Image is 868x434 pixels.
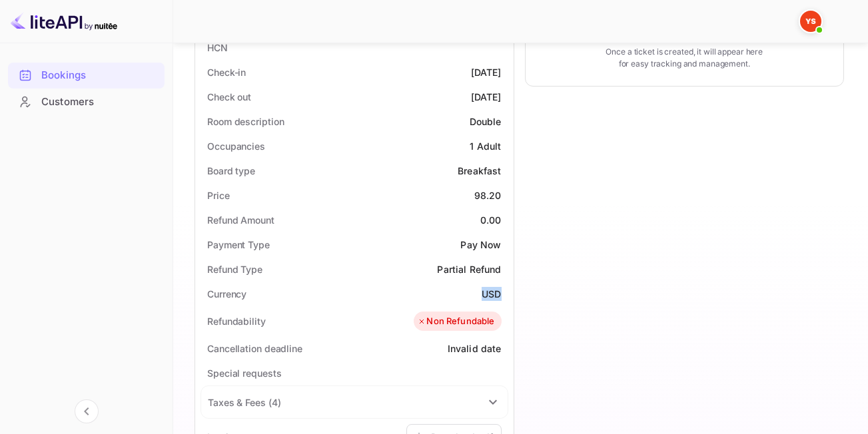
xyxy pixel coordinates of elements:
div: Customers [8,89,165,115]
div: Payment Type [207,238,270,252]
div: Cancellation deadline [207,341,302,355]
div: USD [482,287,501,301]
div: HCN [207,41,228,55]
a: Bookings [8,63,165,87]
div: [DATE] [471,65,502,79]
p: Once a ticket is created, it will appear here for easy tracking and management. [600,46,769,70]
div: 1 Adult [470,139,501,153]
div: Special requests [207,366,281,380]
div: Refund Type [207,262,262,276]
div: Non Refundable [417,315,494,328]
button: Collapse navigation [75,399,99,423]
div: Breakfast [458,164,501,178]
div: Occupancies [207,139,265,153]
div: Bookings [41,68,158,83]
a: Customers [8,89,165,114]
div: Check out [207,90,251,104]
div: Pay Now [460,238,501,252]
div: [DATE] [471,90,502,104]
img: LiteAPI logo [11,11,117,32]
div: Partial Refund [437,262,501,276]
div: Refundability [207,314,266,328]
div: Double [470,114,502,128]
div: Customers [41,95,158,110]
img: Yandex Support [800,11,821,32]
div: 98.20 [474,188,502,202]
div: 0.00 [480,213,502,227]
div: Taxes & Fees ( 4 ) [208,395,280,409]
div: Invalid date [448,341,502,355]
div: Bookings [8,63,165,89]
div: Taxes & Fees (4) [201,386,508,418]
div: Refund Amount [207,213,274,227]
div: Price [207,188,230,202]
div: Currency [207,287,246,301]
div: Room description [207,114,284,128]
div: Check-in [207,65,246,79]
div: Board type [207,164,255,178]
